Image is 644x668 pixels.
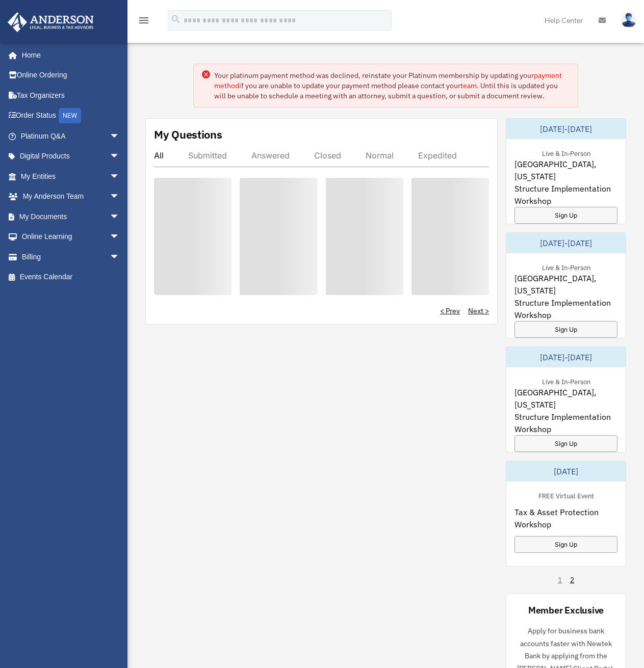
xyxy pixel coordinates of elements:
a: Platinum Q&Aarrow_drop_down [7,126,135,146]
span: Structure Implementation Workshop [514,411,617,435]
a: Sign Up [514,207,617,224]
a: Digital Productsarrow_drop_down [7,146,135,167]
div: [DATE]-[DATE] [506,347,626,367]
div: My Questions [154,127,222,142]
div: Normal [366,150,394,161]
div: NEW [59,108,81,123]
a: 2 [570,575,574,585]
span: arrow_drop_down [110,186,130,207]
a: Events Calendar [7,267,135,287]
div: [DATE]-[DATE] [506,119,626,139]
a: Billingarrow_drop_down [7,247,135,267]
a: Online Learningarrow_drop_down [7,227,135,247]
div: Submitted [188,150,227,161]
div: Answered [251,150,290,161]
a: < Prev [440,306,460,316]
i: menu [138,14,150,26]
a: My Anderson Teamarrow_drop_down [7,186,135,207]
span: arrow_drop_down [110,146,130,167]
div: FREE Virtual Event [530,490,602,500]
a: payment method [214,71,562,90]
a: Sign Up [514,536,617,553]
span: [GEOGRAPHIC_DATA], [US_STATE] [514,158,617,182]
a: Sign Up [514,435,617,452]
a: Next > [468,306,489,316]
a: menu [138,18,150,26]
span: [GEOGRAPHIC_DATA], [US_STATE] [514,272,617,297]
a: Order StatusNEW [7,105,135,126]
span: arrow_drop_down [110,227,130,248]
span: Structure Implementation Workshop [514,182,617,207]
div: All [154,150,164,161]
span: arrow_drop_down [110,206,130,227]
div: Member Exclusive [528,604,604,617]
a: Tax Organizers [7,85,135,105]
div: Your platinum payment method was declined, reinstate your Platinum membership by updating your if... [214,70,569,101]
span: [GEOGRAPHIC_DATA], [US_STATE] [514,386,617,411]
span: Structure Implementation Workshop [514,297,617,321]
i: search [170,14,182,25]
div: [DATE] [506,461,626,482]
span: arrow_drop_down [110,126,130,147]
a: Home [7,45,130,65]
span: arrow_drop_down [110,247,130,268]
div: Expedited [418,150,457,161]
div: Live & In-Person [534,261,599,272]
img: Anderson Advisors Platinum Portal [5,12,97,32]
a: Online Ordering [7,65,135,86]
div: Closed [314,150,341,161]
a: team [460,81,477,90]
div: Live & In-Person [534,376,599,386]
a: Sign Up [514,321,617,338]
span: Tax & Asset Protection Workshop [514,506,617,530]
a: My Documentsarrow_drop_down [7,206,135,227]
div: Live & In-Person [534,147,599,158]
img: User Pic [621,13,636,28]
span: arrow_drop_down [110,166,130,187]
div: [DATE]-[DATE] [506,233,626,253]
a: My Entitiesarrow_drop_down [7,166,135,186]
